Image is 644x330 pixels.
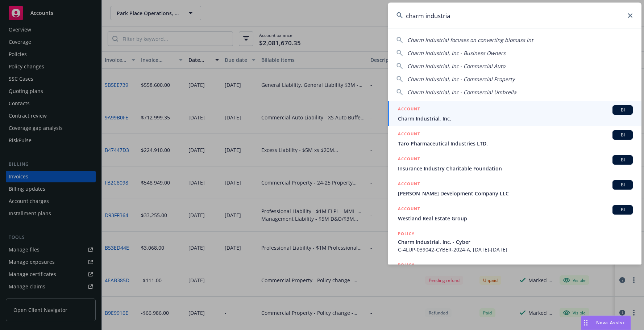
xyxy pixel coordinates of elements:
span: BI [615,207,630,213]
span: Charm Industrial focuses on converting biomass int [407,37,533,43]
a: ACCOUNTBICharm Industrial, Inc. [388,101,641,126]
a: POLICYCharm Industrial, Inc. - CyberC-4LUP-039042-CYBER-2024-A, [DATE]-[DATE] [388,226,641,257]
h5: ACCOUNT [398,155,420,164]
span: Charm Industrial, Inc - Commercial Property [407,76,515,82]
input: Search... [388,3,641,29]
span: BI [615,182,630,188]
a: ACCOUNTBIInsurance Industry Charitable Foundation [388,151,641,176]
h5: ACCOUNT [398,205,420,214]
h5: POLICY [398,261,415,268]
h5: POLICY [398,230,415,237]
a: ACCOUNTBITaro Pharmaceutical Industries LTD. [388,126,641,151]
span: Insurance Industry Charitable Foundation [398,165,633,172]
span: Nova Assist [596,320,625,326]
span: Westland Real Estate Group [398,215,633,222]
span: Charm Industrial, Inc. - Cyber [398,238,633,246]
span: Taro Pharmaceutical Industries LTD. [398,140,633,147]
span: BI [615,157,630,163]
span: Charm Industrial, Inc - Business Owners [407,50,506,56]
h5: ACCOUNT [398,180,420,189]
span: BI [615,132,630,138]
h5: ACCOUNT [398,105,420,114]
span: BI [615,107,630,113]
span: C-4LUP-039042-CYBER-2024-A, [DATE]-[DATE] [398,246,633,253]
div: Drag to move [581,316,590,330]
a: ACCOUNTBI[PERSON_NAME] Development Company LLC [388,176,641,201]
a: POLICY [388,257,641,288]
a: ACCOUNTBIWestland Real Estate Group [388,201,641,226]
span: Charm Industrial, Inc - Commercial Umbrella [407,89,516,96]
h5: ACCOUNT [398,130,420,139]
span: Charm Industrial, Inc - Commercial Auto [407,63,505,69]
span: Charm Industrial, Inc. [398,115,633,122]
span: [PERSON_NAME] Development Company LLC [398,190,633,197]
button: Nova Assist [581,316,631,330]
